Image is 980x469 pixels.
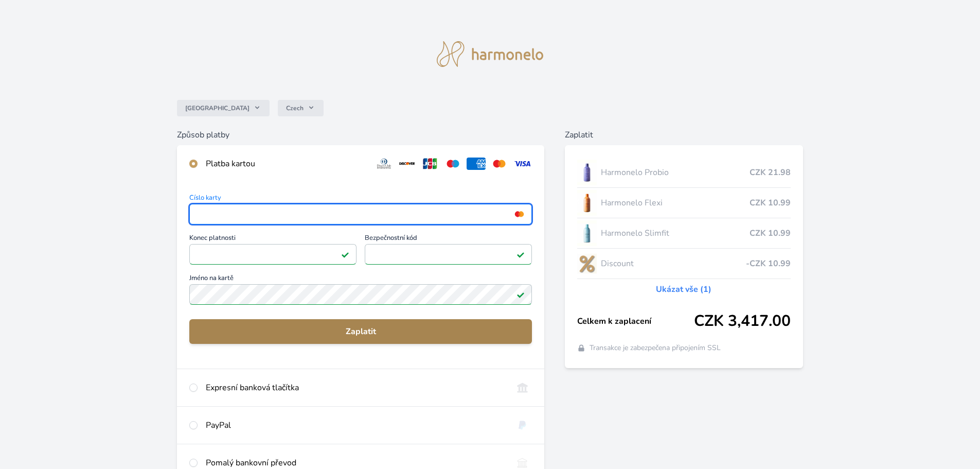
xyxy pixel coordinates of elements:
[375,158,394,170] img: diners.svg
[369,247,527,262] iframe: Iframe pro bezpečnostní kód
[513,457,532,469] img: bankTransfer_IBAN.svg
[185,104,250,112] span: [GEOGRAPHIC_DATA]
[516,250,525,258] img: Platné pole
[189,275,532,284] span: Jméno na kartě
[490,158,509,170] img: mc.svg
[750,166,791,179] span: CZK 21.98
[194,247,352,262] iframe: Iframe pro datum vypršení platnosti
[189,235,357,244] span: Konec platnosti
[443,158,462,170] img: maestro.svg
[746,257,791,270] span: -CZK 10.99
[365,235,532,244] span: Bezpečnostní kód
[177,129,544,141] h6: Způsob platby
[577,190,597,216] img: CLEAN_FLEXI_se_stinem_x-hi_(1)-lo.jpg
[577,160,597,185] img: CLEAN_PROBIO_se_stinem_x-lo.jpg
[398,158,417,170] img: discover.svg
[198,325,524,338] span: Zaplatit
[189,284,532,305] input: Jméno na kartěPlatné pole
[206,158,366,170] div: Platba kartou
[601,197,750,209] span: Harmonelo Flexi
[437,41,544,67] img: logo.svg
[177,100,270,116] button: [GEOGRAPHIC_DATA]
[516,290,525,299] img: Platné pole
[206,381,505,394] div: Expresní banková tlačítka
[577,220,597,246] img: SLIMFIT_se_stinem_x-lo.jpg
[750,227,791,239] span: CZK 10.99
[512,210,526,219] img: mc
[577,315,694,327] span: Celkem k zaplacení
[189,195,532,204] span: Číslo karty
[206,457,505,469] div: Pomalý bankovní převod
[601,257,746,270] span: Discount
[513,158,532,170] img: visa.svg
[656,283,711,296] a: Ukázat vše (1)
[286,104,304,112] span: Czech
[467,158,486,170] img: amex.svg
[590,343,721,353] span: Transakce je zabezpečena připojením SSL
[189,319,532,344] button: Zaplatit
[513,419,532,431] img: paypal.svg
[341,250,349,258] img: Platné pole
[278,100,324,116] button: Czech
[513,381,532,394] img: onlineBanking_CZ.svg
[601,166,750,179] span: Harmonelo Probio
[421,158,440,170] img: jcb.svg
[694,312,791,331] span: CZK 3,417.00
[750,197,791,209] span: CZK 10.99
[565,129,803,141] h6: Zaplatit
[577,251,597,276] img: discount-lo.png
[206,419,505,431] div: PayPal
[194,207,527,221] iframe: Iframe pro číslo karty
[601,227,750,239] span: Harmonelo Slimfit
